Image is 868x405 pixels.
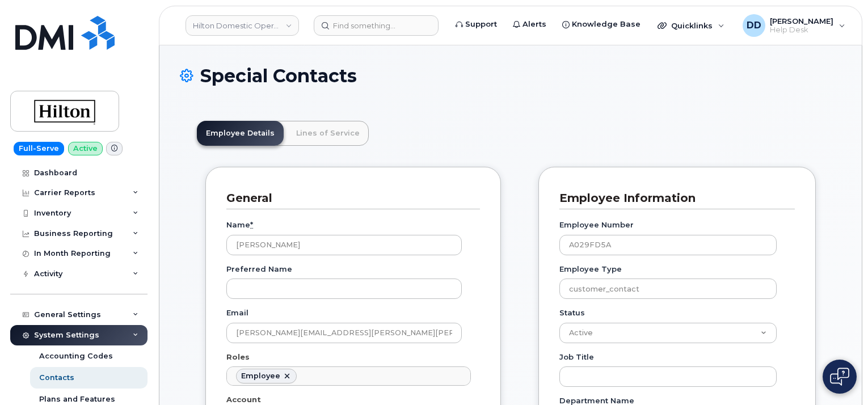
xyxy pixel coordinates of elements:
abbr: required [250,220,253,229]
label: Employee Number [559,220,634,230]
label: Job Title [559,352,594,362]
label: Preferred Name [226,264,292,275]
label: Employee Type [559,264,622,275]
div: Employee [241,372,280,381]
img: Open chat [830,368,849,386]
h1: Special Contacts [180,66,841,86]
a: Employee Details [197,121,284,146]
label: Name [226,220,253,230]
label: Roles [226,352,250,362]
h3: Employee Information [559,191,786,206]
h3: General [226,191,471,206]
label: Account [226,394,261,405]
label: Email [226,307,248,318]
label: Status [559,307,585,318]
a: Lines of Service [287,121,369,146]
